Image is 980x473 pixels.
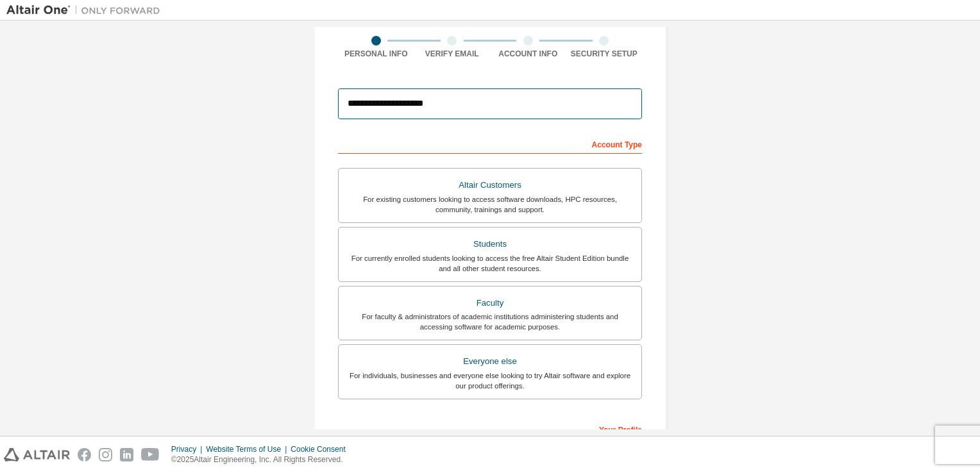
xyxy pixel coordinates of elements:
img: youtube.svg [141,448,160,461]
div: For existing customers looking to access software downloads, HPC resources, community, trainings ... [346,194,634,215]
img: instagram.svg [99,448,112,461]
div: Account Type [338,133,642,154]
img: altair_logo.svg [4,448,70,461]
div: Faculty [346,294,634,312]
div: Cookie Consent [291,444,353,454]
img: facebook.svg [78,448,91,461]
div: Students [346,235,634,253]
div: Everyone else [346,353,634,370]
div: Security Setup [566,49,643,59]
div: Personal Info [338,49,414,59]
div: Website Terms of Use [206,444,291,454]
div: For faculty & administrators of academic institutions administering students and accessing softwa... [346,311,634,332]
img: linkedin.svg [120,448,133,461]
div: Account Info [490,49,566,59]
div: Altair Customers [346,176,634,194]
div: Verify Email [414,49,491,59]
div: Privacy [171,444,206,454]
div: Your Profile [338,419,642,439]
img: Altair One [6,4,167,17]
div: For individuals, businesses and everyone else looking to try Altair software and explore our prod... [346,370,634,391]
p: © 2025 Altair Engineering, Inc. All Rights Reserved. [171,454,353,465]
div: For currently enrolled students looking to access the free Altair Student Edition bundle and all ... [346,253,634,274]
